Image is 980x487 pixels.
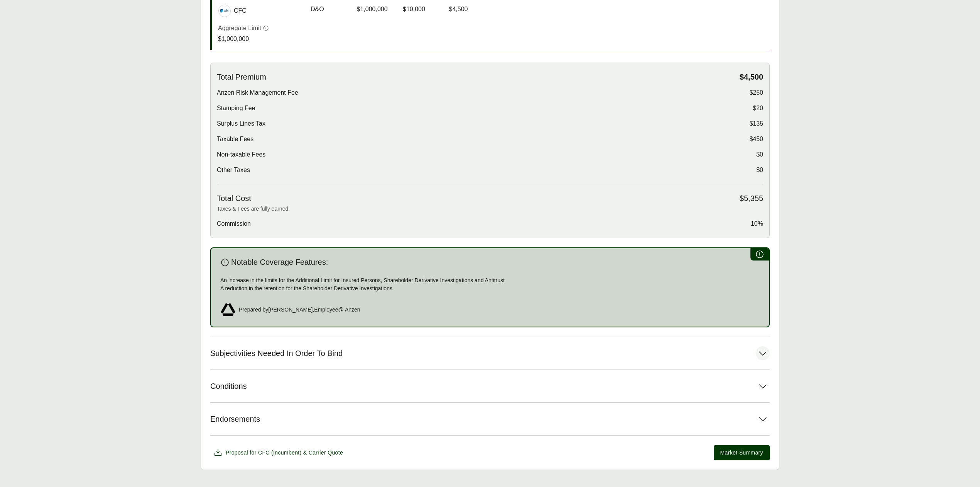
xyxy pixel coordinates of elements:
[714,445,770,460] button: Market Summary
[740,72,763,82] span: $4,500
[217,72,266,82] span: Total Premium
[217,219,251,228] span: Commission
[210,381,247,391] span: Conditions
[357,5,388,14] span: $1,000,000
[756,150,763,159] span: $0
[210,337,770,370] button: Subjectivities Needed In Order To Bind
[210,370,770,402] button: Conditions
[210,403,770,435] button: Endorsements
[303,450,343,456] span: & Carrier Quote
[217,165,250,175] span: Other Taxes
[217,150,265,159] span: Non-taxable Fees
[218,24,261,33] p: Aggregate Limit
[403,5,425,14] span: $10,000
[449,5,468,14] span: $4,500
[311,5,324,14] span: D&O
[217,88,298,97] span: Anzen Risk Management Fee
[210,414,260,424] span: Endorsements
[749,119,763,128] span: $135
[217,104,255,113] span: Stamping Fee
[219,5,230,17] img: CFC logo
[749,88,763,97] span: $250
[217,119,265,128] span: Surplus Lines Tax
[234,6,247,15] span: CFC
[217,205,763,213] p: Taxes & Fees are fully earned.
[751,219,763,228] span: 10%
[753,104,763,113] span: $20
[756,165,763,175] span: $0
[217,194,251,203] span: Total Cost
[258,450,302,456] span: CFC (Incumbent)
[210,349,343,358] span: Subjectivities Needed In Order To Bind
[749,135,763,144] span: $450
[740,194,763,203] span: $5,355
[218,34,269,44] p: $1,000,000
[210,445,346,460] button: Proposal for CFC (Incumbent) & Carrier Quote
[217,135,253,144] span: Taxable Fees
[226,449,343,457] span: Proposal for
[720,449,763,457] span: Market Summary
[239,306,360,314] span: Prepared by [PERSON_NAME] , Employee @ Anzen
[220,276,760,293] p: An increase in the limits for the Additional Limit for Insured Persons, Shareholder Derivative In...
[231,257,328,267] span: Notable Coverage Features:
